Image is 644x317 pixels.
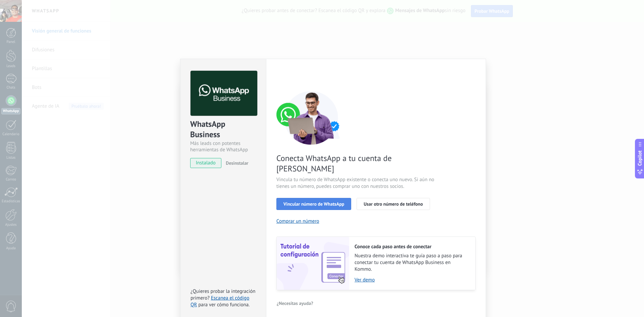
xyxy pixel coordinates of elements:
span: Copilot [637,150,643,166]
span: para ver cómo funciona. [198,302,250,308]
button: Comprar un número [276,218,319,224]
img: connect number [276,91,347,145]
button: Vincular número de WhatsApp [276,198,351,210]
h2: Conoce cada paso antes de conectar [355,244,469,250]
div: WhatsApp Business [190,119,256,140]
button: Usar otro número de teléfono [357,198,430,210]
a: Ver demo [355,277,469,283]
a: Escanea el código QR [191,295,249,308]
span: Nuestra demo interactiva te guía paso a paso para conectar tu cuenta de WhatsApp Business en Kommo. [355,253,469,273]
span: Vincula tu número de WhatsApp existente o conecta uno nuevo. Si aún no tienes un número, puedes c... [276,176,436,190]
div: Más leads con potentes herramientas de WhatsApp [190,140,256,153]
button: Desinstalar [223,158,248,168]
span: ¿Quieres probar la integración primero? [191,288,256,301]
span: ¿Necesitas ayuda? [277,301,313,306]
span: Usar otro número de teléfono [364,202,423,206]
span: Conecta WhatsApp a tu cuenta de [PERSON_NAME] [276,153,436,174]
span: Vincular número de WhatsApp [283,202,344,206]
img: logo_main.png [191,71,257,116]
button: ¿Necesitas ayuda? [276,298,314,308]
span: instalado [191,158,221,168]
span: Desinstalar [226,160,248,166]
